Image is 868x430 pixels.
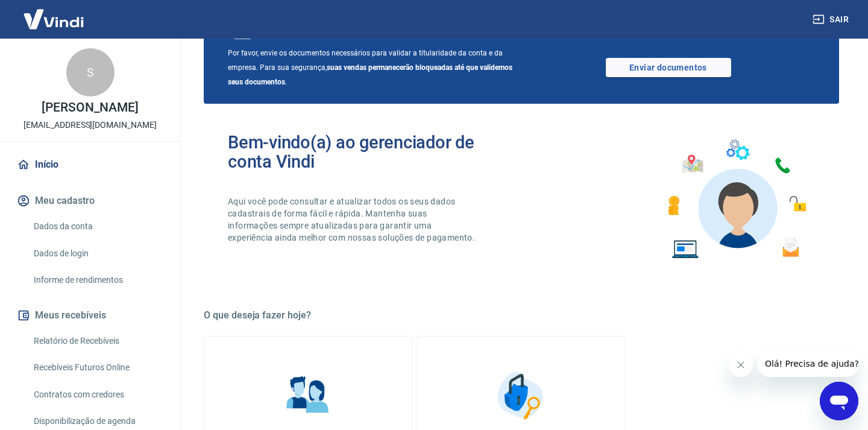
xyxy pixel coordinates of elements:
[29,268,166,292] a: Informe de rendimentos
[729,353,753,377] iframe: Fechar mensagem
[491,365,552,426] img: Segurança
[228,46,521,89] span: Por favor, envie os documentos necessários para validar a titularidade da conta e da empresa. Par...
[7,8,101,18] span: Olá! Precisa de ajuda?
[29,355,166,380] a: Recebíveis Futuros Online
[14,151,166,178] a: Início
[657,133,815,266] img: Imagem de um avatar masculino com diversos icones exemplificando as funcionalidades do gerenciado...
[820,382,858,420] iframe: Botão para abrir a janela de mensagens
[42,101,138,114] p: [PERSON_NAME]
[29,329,166,353] a: Relatório de Recebíveis
[228,195,477,244] p: Aqui você pode consultar e atualizar todos os seus dados cadastrais de forma fácil e rápida. Mant...
[66,48,115,96] div: S
[810,8,854,31] button: Sair
[14,188,166,214] button: Meu cadastro
[278,365,338,426] img: Informações pessoais
[228,133,521,171] h2: Bem-vindo(a) ao gerenciador de conta Vindi
[24,119,157,131] p: [EMAIL_ADDRESS][DOMAIN_NAME]
[29,214,166,239] a: Dados da conta
[758,350,858,377] iframe: Mensagem da empresa
[606,58,731,77] a: Enviar documentos
[29,241,166,266] a: Dados de login
[204,309,839,321] h5: O que deseja fazer hoje?
[228,63,512,86] b: suas vendas permanecerão bloqueadas até que validemos seus documentos
[14,302,166,329] button: Meus recebíveis
[14,1,93,37] img: Vindi
[29,382,166,407] a: Contratos com credores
